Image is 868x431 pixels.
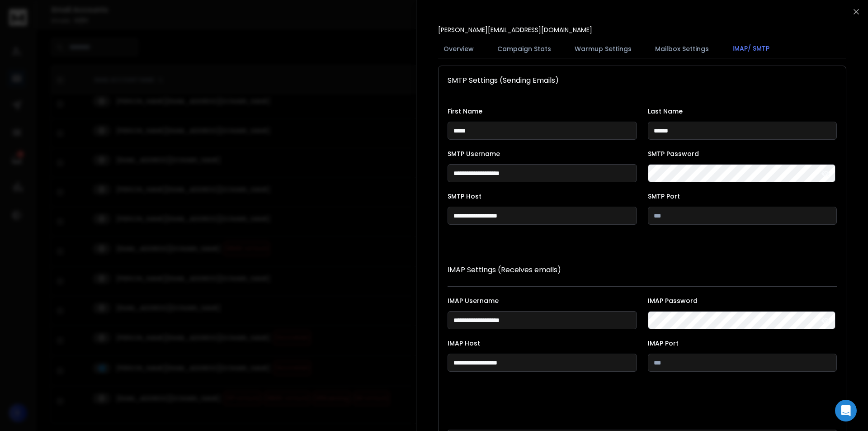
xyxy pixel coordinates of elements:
label: IMAP Password [648,298,837,304]
label: IMAP Username [448,298,637,304]
label: SMTP Password [648,151,837,157]
button: Mailbox Settings [650,39,714,59]
p: IMAP Settings (Receives emails) [448,265,837,275]
div: Open Intercom Messenger [835,400,857,422]
label: SMTP Port [648,193,837,199]
button: Warmup Settings [569,39,637,59]
button: Campaign Stats [492,39,557,59]
label: SMTP Username [448,151,637,157]
h1: SMTP Settings (Sending Emails) [448,75,837,86]
label: First Name [448,108,637,114]
label: SMTP Host [448,193,637,199]
label: Last Name [648,108,837,114]
label: IMAP Host [448,340,637,346]
button: Overview [438,39,479,59]
label: IMAP Port [648,340,837,346]
button: IMAP/ SMTP [727,38,775,59]
p: [PERSON_NAME][EMAIL_ADDRESS][DOMAIN_NAME] [438,25,592,34]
